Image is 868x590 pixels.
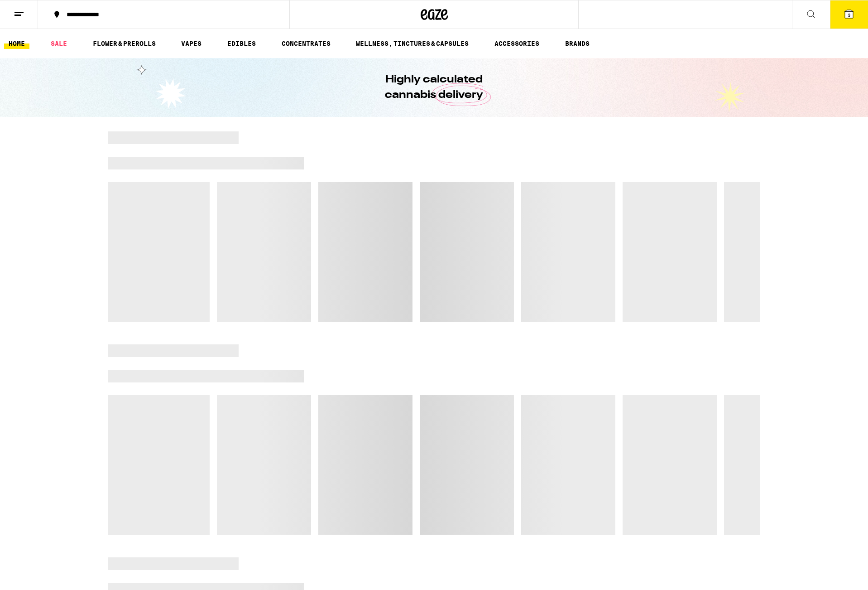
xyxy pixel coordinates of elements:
a: ACCESSORIES [490,38,544,49]
a: EDIBLES [223,38,260,49]
a: WELLNESS, TINCTURES & CAPSULES [351,38,473,49]
a: CONCENTRATES [277,38,335,49]
h1: Highly calculated cannabis delivery [360,72,509,103]
a: SALE [46,38,72,49]
a: BRANDS [561,38,594,49]
a: FLOWER & PREROLLS [88,38,160,49]
a: VAPES [177,38,206,49]
span: 3 [848,12,850,18]
button: 3 [830,0,868,29]
a: HOME [4,38,29,49]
